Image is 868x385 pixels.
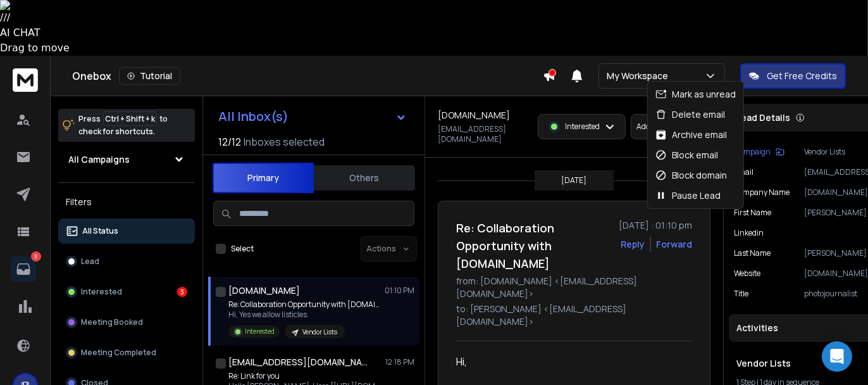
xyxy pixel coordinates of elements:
[228,300,380,310] p: Re: Collaboration Opportunity with [DOMAIN_NAME]
[822,341,852,372] div: Open Intercom Messenger
[655,149,718,161] div: Block email
[736,111,790,124] p: Lead Details
[565,122,600,132] p: Interested
[621,238,645,251] button: Reply
[734,268,760,279] p: website
[734,289,748,299] p: title
[655,169,727,182] div: Block domain
[456,303,692,328] p: to: [PERSON_NAME] <[EMAIL_ADDRESS][DOMAIN_NAME]>
[607,70,673,82] p: My Workspace
[119,67,180,85] button: Tutorial
[456,275,692,300] p: from: [DOMAIN_NAME] <[EMAIL_ADDRESS][DOMAIN_NAME]>
[228,356,368,369] h1: [EMAIL_ADDRESS][DOMAIN_NAME]
[213,163,314,193] button: Primary
[81,317,143,327] p: Meeting Booked
[655,129,727,141] div: Archive email
[31,251,41,262] p: 3
[103,111,157,126] span: Ctrl + Shift + k
[655,88,736,101] div: Mark as unread
[385,286,414,296] p: 01:10 PM
[245,327,275,336] p: Interested
[438,109,510,122] h1: [DOMAIN_NAME]
[767,70,837,82] p: Get Free Credits
[385,357,414,367] p: 12:18 PM
[228,310,380,320] p: Hi, Yes we allow listicles.
[302,327,337,337] p: Vendor Lists
[72,67,543,85] div: Onebox
[81,348,156,358] p: Meeting Completed
[636,122,658,132] p: Add to
[561,175,586,186] p: [DATE]
[228,371,380,381] p: Re: Link for you
[619,219,692,232] p: [DATE] : 01:10 pm
[218,110,288,123] h1: All Inbox(s)
[655,189,721,202] div: Pause Lead
[734,248,771,258] p: Last Name
[655,108,725,121] div: Delete email
[314,164,415,192] button: Others
[81,256,99,267] p: Lead
[78,113,168,138] p: Press to check for shortcuts.
[734,208,771,218] p: First Name
[177,287,187,297] div: 3
[81,287,122,297] p: Interested
[734,187,790,198] p: Company Name
[68,153,130,166] h1: All Campaigns
[438,124,530,144] p: [EMAIL_ADDRESS][DOMAIN_NAME]
[734,228,764,238] p: linkedin
[228,284,300,297] h1: [DOMAIN_NAME]
[218,134,241,149] span: 12 / 12
[231,244,254,254] label: Select
[58,193,195,211] h3: Filters
[656,238,692,251] div: Forward
[456,219,611,272] h1: Re: Collaboration Opportunity with [DOMAIN_NAME]
[734,147,771,157] p: Campaign
[244,134,325,149] h3: Inboxes selected
[82,226,118,236] p: All Status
